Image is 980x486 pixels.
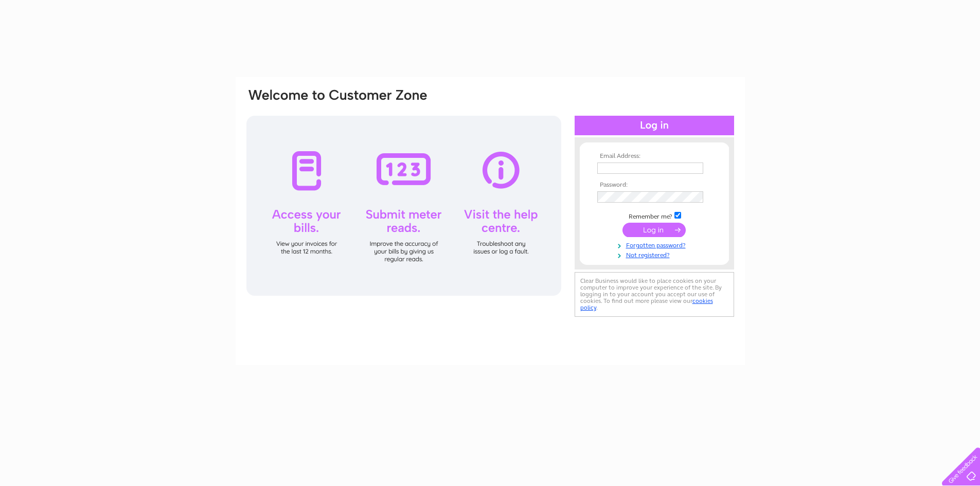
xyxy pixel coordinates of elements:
[597,240,714,249] a: Forgotten password?
[580,297,713,311] a: cookies policy
[595,153,714,160] th: Email Address:
[597,249,714,259] a: Not registered?
[595,182,714,189] th: Password:
[575,272,734,317] div: Clear Business would like to place cookies on your computer to improve your experience of the sit...
[622,223,686,237] input: Submit
[595,210,714,221] td: Remember me?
